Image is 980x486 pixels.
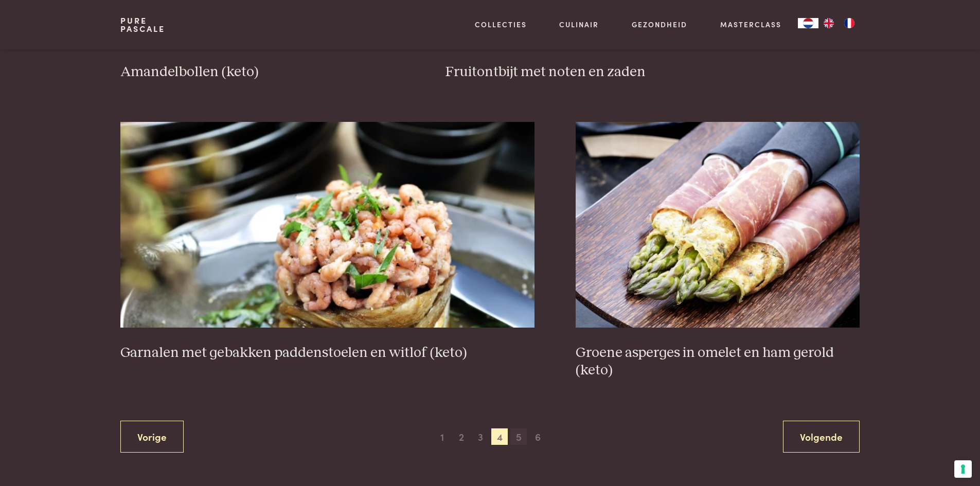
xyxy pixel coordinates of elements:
a: Groene asperges in omelet en ham gerold (keto) Groene asperges in omelet en ham gerold (keto) [576,122,860,380]
a: FR [839,18,860,28]
ul: Language list [818,18,860,28]
span: 2 [453,428,470,445]
img: Groene asperges in omelet en ham gerold (keto) [576,122,860,328]
h3: Groene asperges in omelet en ham gerold (keto) [576,344,860,380]
a: Masterclass [720,19,781,30]
a: Volgende [783,421,860,453]
span: 6 [530,428,546,445]
a: Culinair [559,19,599,30]
a: Gezondheid [632,19,687,30]
aside: Language selected: Nederlands [798,18,860,28]
a: Collecties [475,19,527,30]
span: 4 [491,428,508,445]
a: PurePascale [120,16,165,33]
span: 1 [434,428,451,445]
a: EN [818,18,839,28]
span: 3 [472,428,489,445]
h3: Garnalen met gebakken paddenstoelen en witlof (keto) [120,344,534,362]
h3: Fruitontbijt met noten en zaden [446,63,860,81]
a: Vorige [120,421,184,453]
a: Garnalen met gebakken paddenstoelen en witlof (keto) Garnalen met gebakken paddenstoelen en witlo... [120,122,534,362]
h3: Amandelbollen (keto) [120,63,404,81]
a: NL [798,18,818,28]
div: Language [798,18,818,28]
span: 5 [510,428,527,445]
img: Garnalen met gebakken paddenstoelen en witlof (keto) [120,122,534,328]
button: Uw voorkeuren voor toestemming voor trackingtechnologieën [954,460,972,478]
